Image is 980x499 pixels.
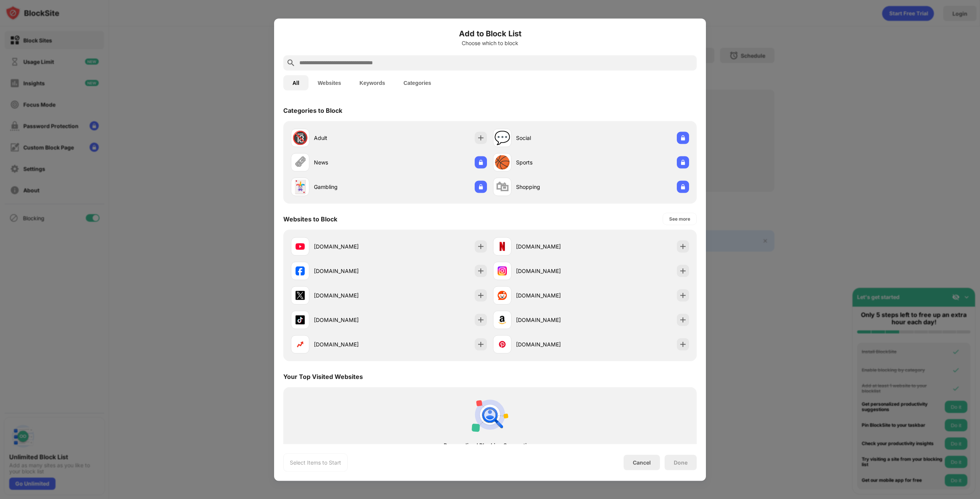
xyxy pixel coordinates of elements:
div: Your Top Visited Websites [283,372,363,380]
div: Sports [516,158,591,166]
img: favicons [296,291,305,300]
div: Done [674,459,688,465]
div: Gambling [314,183,389,191]
div: News [314,158,389,166]
div: 🗞 [294,154,307,170]
div: Cancel [633,459,651,466]
div: [DOMAIN_NAME] [314,267,389,275]
div: See more [669,215,690,223]
img: favicons [498,291,507,300]
div: 💬 [494,130,510,146]
button: Websites [309,75,350,90]
div: [DOMAIN_NAME] [516,242,591,250]
h6: Add to Block List [283,28,697,39]
button: Categories [394,75,440,90]
img: favicons [296,266,305,275]
div: [DOMAIN_NAME] [516,291,591,299]
div: [DOMAIN_NAME] [314,340,389,348]
img: favicons [498,315,507,324]
div: Categories to Block [283,106,342,114]
img: favicons [296,340,305,349]
div: 🃏 [292,179,308,195]
div: 🛍 [496,179,509,195]
div: [DOMAIN_NAME] [314,242,389,250]
div: Choose which to block [283,40,697,46]
button: Keywords [350,75,394,90]
div: Adult [314,134,389,142]
img: favicons [296,315,305,324]
img: favicons [498,266,507,275]
img: favicons [296,242,305,251]
img: personal-suggestions.svg [472,396,508,433]
div: 🔞 [292,130,308,146]
div: [DOMAIN_NAME] [516,340,591,348]
div: Personalized Blocking Suggestions [297,442,683,448]
div: [DOMAIN_NAME] [516,316,591,324]
button: All [283,75,309,90]
div: [DOMAIN_NAME] [314,291,389,299]
div: Websites to Block [283,215,337,223]
div: [DOMAIN_NAME] [314,316,389,324]
img: favicons [498,242,507,251]
img: search.svg [286,58,296,67]
div: Select Items to Start [290,458,341,466]
div: Shopping [516,183,591,191]
div: [DOMAIN_NAME] [516,267,591,275]
img: favicons [498,340,507,349]
div: 🏀 [494,154,510,170]
div: Social [516,134,591,142]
